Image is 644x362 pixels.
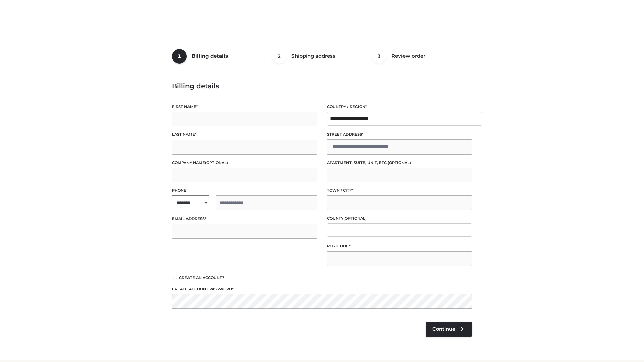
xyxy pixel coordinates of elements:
label: Street address [327,131,472,138]
label: County [327,215,472,222]
span: 1 [172,49,187,64]
span: (optional) [205,160,228,165]
label: Phone [172,187,317,194]
span: Shipping address [291,53,335,59]
span: Review order [391,53,425,59]
label: Last name [172,131,317,138]
label: Postcode [327,243,472,249]
span: 3 [372,49,387,64]
label: Create account password [172,286,472,292]
label: Email address [172,216,317,222]
input: Create an account? [172,275,178,279]
label: Country / Region [327,104,472,110]
span: (optional) [388,160,411,165]
label: First name [172,104,317,110]
a: Continue [426,322,472,337]
span: Billing details [192,53,228,59]
label: Town / City [327,187,472,194]
h3: Billing details [172,82,472,90]
span: Continue [432,326,455,332]
span: 2 [272,49,287,64]
span: (optional) [343,216,367,221]
label: Apartment, suite, unit, etc. [327,160,472,166]
label: Company name [172,160,317,166]
span: Create an account? [179,275,224,280]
